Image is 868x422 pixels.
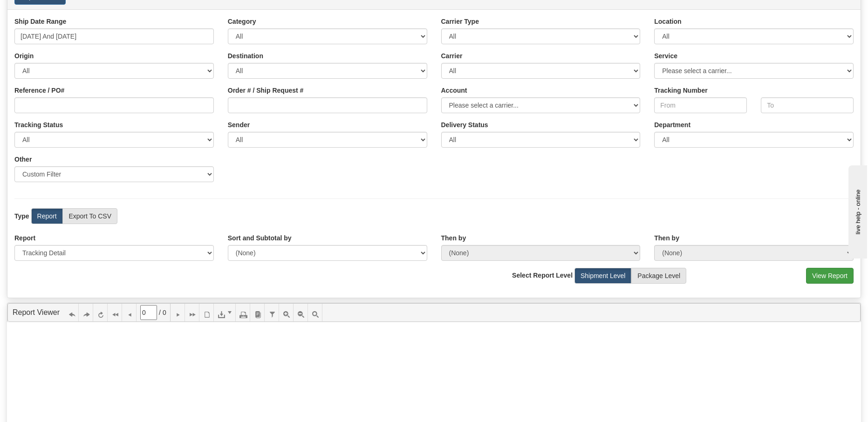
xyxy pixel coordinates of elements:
[228,233,292,243] label: Sort and Subtotal by
[654,51,677,61] label: Service
[574,268,632,284] label: Shipment Level
[806,268,854,284] button: View Report
[163,308,166,317] span: 0
[7,8,86,15] div: live help - online
[228,86,304,95] label: Order # / Ship Request #
[14,211,29,221] label: Type
[14,155,32,164] label: Other
[14,51,34,61] label: Origin
[761,97,854,113] input: To
[228,120,250,129] label: Sender
[228,17,256,26] label: Category
[31,208,63,224] label: Report
[654,86,707,95] label: Tracking Number
[14,120,63,129] label: Tracking Status
[441,51,463,61] label: Carrier
[14,17,66,26] label: Ship Date Range
[441,17,479,26] label: Carrier Type
[13,308,60,316] a: Report Viewer
[631,268,686,284] label: Package Level
[654,97,747,113] input: From
[228,51,263,61] label: Destination
[847,163,867,259] iframe: chat widget
[62,208,117,224] label: Export To CSV
[654,120,690,129] label: Department
[441,132,641,148] select: Please ensure data set in report has been RECENTLY tracked from your Shipment History
[441,120,488,129] label: Please ensure data set in report has been RECENTLY tracked from your Shipment History
[14,233,35,243] label: Report
[512,271,573,280] label: Select Report Level
[654,17,681,26] label: Location
[159,308,161,317] span: /
[14,86,64,95] label: Reference / PO#
[441,233,466,243] label: Then by
[441,86,467,95] label: Account
[654,233,679,243] label: Then by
